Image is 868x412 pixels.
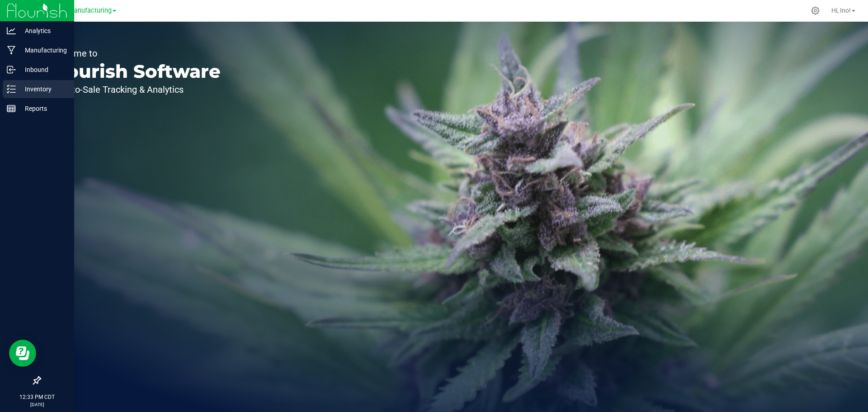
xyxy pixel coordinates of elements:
[7,65,16,74] inline-svg: Inbound
[810,6,821,15] div: Manage settings
[16,84,70,95] p: Inventory
[7,46,16,55] inline-svg: Manufacturing
[16,45,70,56] p: Manufacturing
[9,340,36,367] iframe: Resource center
[7,104,16,113] inline-svg: Reports
[16,103,70,114] p: Reports
[7,85,16,94] inline-svg: Inventory
[16,25,70,36] p: Analytics
[49,85,221,94] p: Seed-to-Sale Tracking & Analytics
[16,64,70,75] p: Inbound
[4,401,70,408] p: [DATE]
[49,49,221,58] p: Welcome to
[4,393,70,401] p: 12:33 PM CDT
[68,7,112,14] span: Manufacturing
[7,26,16,35] inline-svg: Analytics
[831,7,851,14] span: Hi, Ino!
[49,62,221,81] p: Flourish Software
